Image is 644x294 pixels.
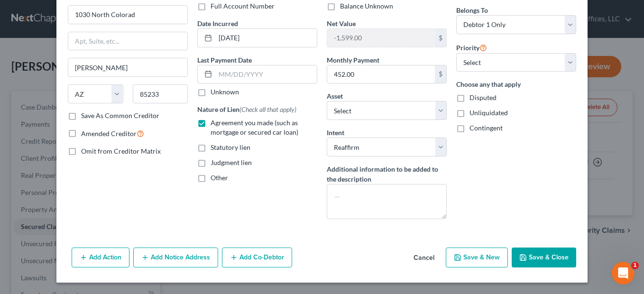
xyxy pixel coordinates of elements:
[211,87,239,97] label: Unknown
[327,65,435,83] input: 0.00
[68,32,187,50] input: Apt, Suite, etc...
[435,65,446,83] div: $
[435,29,446,47] div: $
[215,65,317,83] input: MM/DD/YYYY
[211,158,252,166] span: Judgment lien
[222,248,292,267] button: Add Co-Debtor
[469,93,497,101] span: Disputed
[512,248,576,267] button: Save & Close
[469,124,503,132] span: Contingent
[211,1,275,11] label: Full Account Number
[211,143,250,151] span: Statutory lien
[211,174,228,182] span: Other
[211,119,298,136] span: Agreement you made (such as mortgage or secured car loan)
[197,18,238,28] label: Date Incurred
[327,164,447,184] label: Additional information to be added to the description
[406,248,442,267] button: Cancel
[456,42,487,53] label: Priority
[340,1,393,11] label: Balance Unknown
[327,29,435,47] input: 0.00
[456,79,576,89] label: Choose any that apply
[68,58,187,76] input: Enter city...
[81,111,159,120] label: Save As Common Creditor
[239,105,296,113] span: (Check all that apply)
[68,6,187,24] input: Enter address...
[215,29,317,47] input: MM/DD/YYYY
[327,128,344,138] label: Intent
[446,248,508,267] button: Save & New
[197,55,252,65] label: Last Payment Date
[631,262,639,269] span: 1
[612,262,635,285] iframe: Intercom live chat
[197,104,296,114] label: Nature of Lien
[469,109,508,117] span: Unliquidated
[81,147,161,155] span: Omit from Creditor Matrix
[81,129,137,138] span: Amended Creditor
[133,84,188,103] input: Enter zip...
[133,248,218,267] button: Add Notice Address
[327,92,343,100] span: Asset
[327,18,356,28] label: Net Value
[456,6,488,14] span: Belongs To
[327,55,379,65] label: Monthly Payment
[72,248,129,267] button: Add Action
